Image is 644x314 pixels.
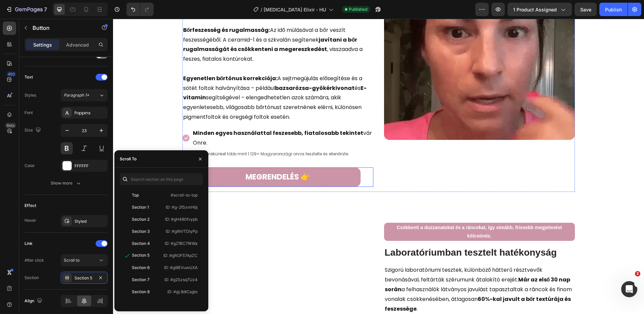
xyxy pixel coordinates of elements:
[635,271,640,276] span: 2
[163,253,198,259] p: ID: #gROF57ApZC
[165,241,198,247] p: ID: #gZfBC7f4Wa
[74,275,94,281] div: Section 5
[132,252,150,258] div: Section 5
[80,110,250,118] strong: Minden egyes használattal feszesebb, fiatalosabb tekintet
[33,41,52,48] p: Settings
[24,257,44,263] div: After click
[71,142,86,148] div: Button
[24,163,35,169] div: Color
[24,203,36,209] div: Effect
[166,228,198,234] p: ID: #gINVTDIyPp
[132,192,139,198] div: Top
[272,247,461,295] p: Szigorú laboratóriumi tesztek, különböző hátterű résztvevők bevonásával, feltárták szérumunk átal...
[66,41,89,48] p: Advanced
[33,24,90,32] p: Button
[166,204,198,210] p: ID: #g-2fSxmHbj
[132,216,150,222] div: Section 2
[132,289,150,295] div: Section 8
[82,149,248,168] a: MEGRENDELÉS 👉
[271,204,462,222] button: <p><strong>Csökkenti a duzzanatokat és a ráncokat, így simább, frissebb megjelenést kölcsönöz.</s...
[24,241,33,247] div: Link
[24,74,33,80] div: Text
[24,110,33,116] div: Font
[6,71,16,77] div: 450
[580,7,591,12] span: Save
[3,3,50,16] button: 7
[74,163,106,169] div: FFFFFF
[164,265,198,271] p: ID: #gI8EVuwUXA
[349,6,367,12] span: Published
[167,289,198,295] p: ID: #gL8dlCsgte
[24,92,36,98] div: Styles
[132,265,150,271] div: Section 6
[24,126,42,135] div: Size
[272,228,444,239] strong: Laboratóriumban tesztelt hatékonyság
[132,241,150,247] div: Section 4
[113,19,644,314] iframe: Design area
[24,275,39,281] div: Section
[80,110,259,128] span: vár Önre.
[70,132,236,138] span: *Minden termékünket több mint 1.129+ Magyarországi orvos tesztelte és ellenőrizte.
[120,173,203,185] input: Search section on this page
[51,180,82,187] div: Show more
[264,6,326,13] span: [MEDICAL_DATA] Elixir - HU
[132,228,150,234] div: Section 3
[132,277,150,283] div: Section 7
[24,177,108,189] button: Show more
[507,3,572,16] button: 1 product assigned
[126,3,154,16] div: Undo/Redo
[165,216,198,222] p: ID: #gH480fvypb
[599,3,628,16] button: Publish
[171,192,198,198] p: #scroll-to-top
[513,6,557,13] span: 1 product assigned
[261,6,262,13] span: /
[120,156,137,162] div: Scroll To
[64,92,89,98] span: Paragraph 1*
[24,297,44,306] div: Align
[162,65,241,73] strong: bazsarózsa-gyökérkivonat
[74,110,106,116] div: Poppins
[24,217,36,223] div: Hover
[44,5,47,13] p: 7
[164,277,198,283] p: ID: #g2Szsq7Uz4
[61,89,108,101] button: Paragraph 1*
[605,6,622,13] div: Publish
[74,218,106,224] div: Styled
[132,151,197,165] p: MEGRENDELÉS 👉
[272,257,458,274] strong: Már az első 30 nap során
[272,276,458,294] strong: 60%-kal javult a bőr textúrája és feszessége
[132,204,149,210] div: Section 1
[575,3,597,16] button: Save
[284,206,449,220] strong: Csökkenti a duzzanatokat és a ráncokat, így simább, frissebb megjelenést kölcsönöz.
[5,123,16,128] div: Beta
[621,281,637,297] iframe: Intercom live chat
[61,254,108,266] button: Scroll to
[64,258,79,263] span: Scroll to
